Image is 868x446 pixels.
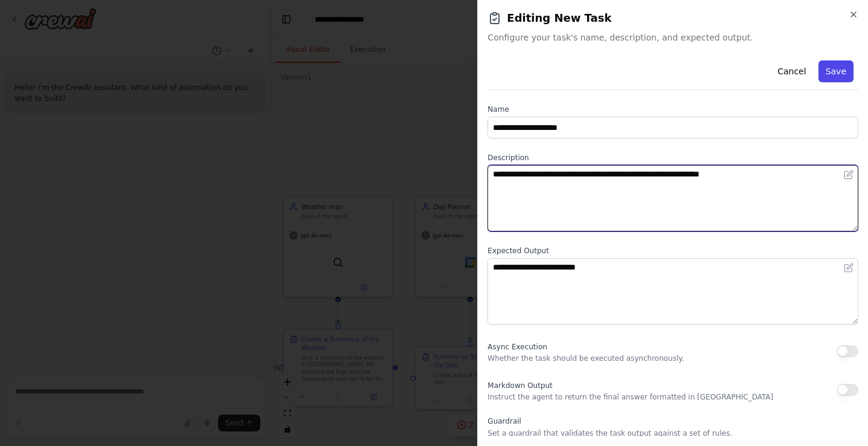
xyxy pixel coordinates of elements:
p: Whether the task should be executed asynchronously. [487,354,684,363]
span: Markdown Output [487,381,552,390]
p: Set a guardrail that validates the task output against a set of rules. [487,428,858,438]
button: Cancel [770,60,813,82]
label: Expected Output [487,246,858,256]
button: Open in editor [841,167,856,182]
h2: Editing New Task [487,10,858,27]
span: Async Execution [487,343,547,351]
span: Configure your task's name, description, and expected output. [487,31,858,44]
p: Instruct the agent to return the final answer formatted in [GEOGRAPHIC_DATA] [487,392,773,402]
button: Open in editor [841,260,856,275]
button: Save [818,60,854,82]
label: Description [487,153,858,163]
label: Name [487,105,858,114]
label: Guardrail [487,416,858,426]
